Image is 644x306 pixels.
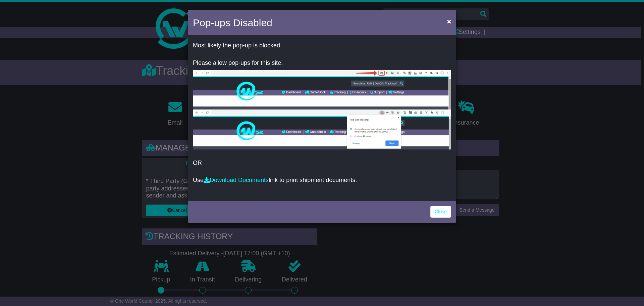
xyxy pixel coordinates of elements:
p: Please allow pop-ups for this site. [193,59,451,67]
div: OR [188,37,456,199]
img: allow-popup-1.png [193,70,451,110]
img: allow-popup-2.png [193,110,451,149]
a: Close [430,206,451,218]
span: × [447,17,451,25]
h4: Pop-ups Disabled [193,15,272,30]
button: Close [444,14,454,28]
a: Download Documents [204,177,269,183]
p: Use link to print shipment documents. [193,177,451,184]
p: Most likely the pop-up is blocked. [193,42,451,49]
